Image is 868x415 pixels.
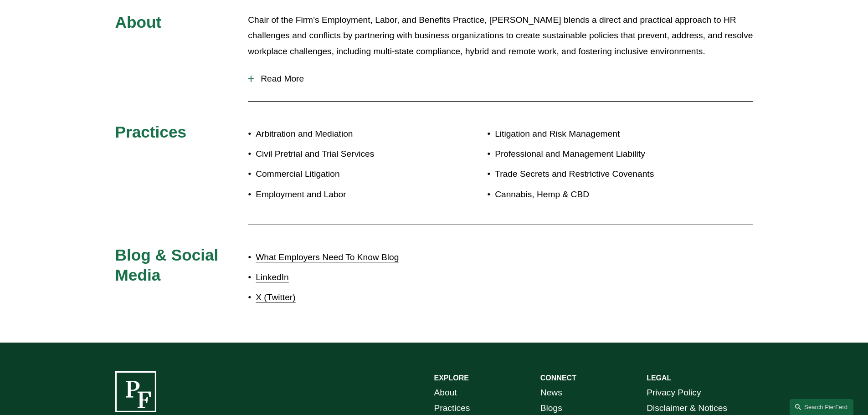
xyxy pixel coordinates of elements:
strong: EXPLORE [434,374,469,382]
a: X (Twitter) [256,292,295,302]
p: Chair of the Firm’s Employment, Labor, and Benefits Practice, [PERSON_NAME] blends a direct and p... [248,12,753,60]
a: LinkedIn [256,272,289,282]
a: Search this site [790,399,853,415]
p: Employment and Labor [256,187,434,203]
p: Litigation and Risk Management [495,126,700,142]
span: Read More [254,74,753,84]
p: Civil Pretrial and Trial Services [256,146,434,162]
span: About [115,13,162,31]
strong: LEGAL [647,374,671,382]
a: News [540,385,562,401]
span: Practices [115,123,187,141]
p: Commercial Litigation [256,166,434,182]
p: Arbitration and Mediation [256,126,434,142]
a: About [434,385,457,401]
a: Privacy Policy [647,385,701,401]
button: Read More [248,67,753,91]
span: Blog & Social Media [115,246,223,284]
p: Trade Secrets and Restrictive Covenants [495,166,700,182]
strong: CONNECT [540,374,576,382]
a: What Employers Need To Know Blog [256,252,399,262]
p: Professional and Management Liability [495,146,700,162]
p: Cannabis, Hemp & CBD [495,187,700,203]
